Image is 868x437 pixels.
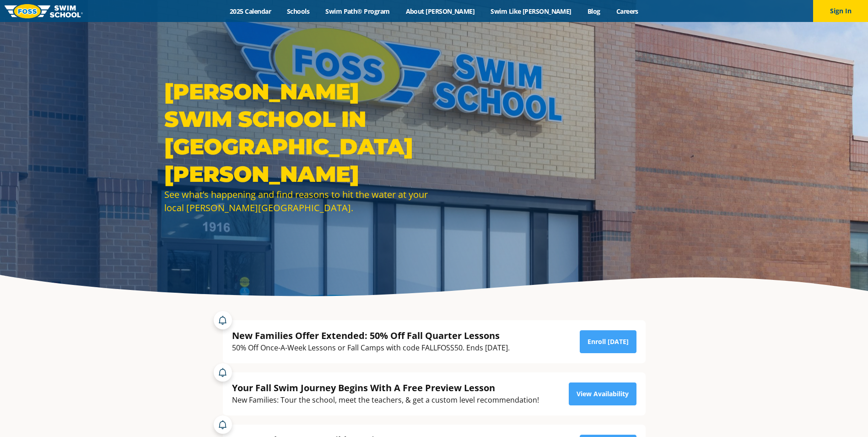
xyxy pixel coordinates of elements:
div: Your Fall Swim Journey Begins With A Free Preview Lesson [232,382,539,394]
a: View Availability [569,382,636,405]
a: 2025 Calendar [222,7,279,16]
a: Careers [608,7,646,16]
div: See what’s happening and find reasons to hit the water at your local [PERSON_NAME][GEOGRAPHIC_DATA]. [164,188,430,214]
a: Swim Like [PERSON_NAME] [483,7,580,16]
div: New Families: Tour the school, meet the teachers, & get a custom level recommendation! [232,394,539,406]
a: About [PERSON_NAME] [398,7,483,16]
a: Schools [279,7,318,16]
a: Swim Path® Program [318,7,398,16]
img: FOSS Swim School Logo [5,4,83,18]
h1: [PERSON_NAME] Swim School in [GEOGRAPHIC_DATA][PERSON_NAME] [164,78,430,188]
a: Enroll [DATE] [580,330,636,353]
div: New Families Offer Extended: 50% Off Fall Quarter Lessons [232,329,510,342]
a: Blog [579,7,608,16]
div: 50% Off Once-A-Week Lessons or Fall Camps with code FALLFOSS50. Ends [DATE]. [232,342,510,354]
